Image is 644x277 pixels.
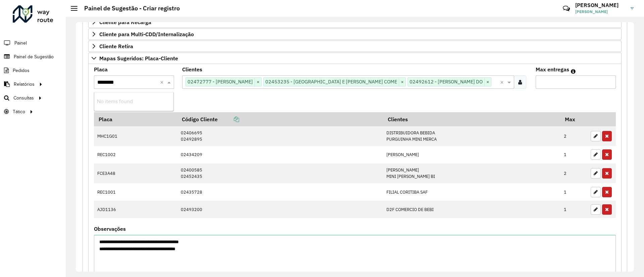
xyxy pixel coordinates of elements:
td: REC1001 [94,183,177,201]
span: Painel de Sugestão [14,53,54,60]
div: No items found [94,96,173,107]
th: Clientes [383,112,560,126]
span: 02492612 - [PERSON_NAME] DO [408,78,484,86]
span: Painel [14,40,27,47]
td: 1 [560,183,587,201]
span: Cliente para Multi-CDD/Internalização [99,31,194,37]
ng-dropdown-panel: Options list [94,92,174,111]
span: × [255,78,261,86]
td: 2 [560,126,587,146]
td: 02434209 [177,146,383,163]
span: Cliente para Recarga [99,19,151,25]
td: 02435728 [177,183,383,201]
span: Clear all [500,78,506,86]
td: 2 [560,163,587,183]
label: Observações [94,225,126,233]
td: [PERSON_NAME] MINI [PERSON_NAME] BI [383,163,560,183]
span: Tático [13,108,25,115]
span: 02472777 - [PERSON_NAME] [186,78,255,86]
span: Clear all [160,78,166,86]
td: 1 [560,201,587,218]
th: Código Cliente [177,112,383,126]
h2: Painel de Sugestão - Criar registro [77,5,180,12]
th: Placa [94,112,177,126]
a: Cliente para Multi-CDD/Internalização [88,28,622,40]
th: Max [560,112,587,126]
span: × [484,78,491,86]
span: Pedidos [13,67,30,74]
td: D2F COMERCIO DE BEBI [383,201,560,218]
label: Placa [94,65,108,73]
td: AJD1136 [94,201,177,218]
span: × [399,78,406,86]
td: FILIAL CORITIBA SAF [383,183,560,201]
a: Contato Rápido [559,1,574,16]
em: Máximo de clientes que serão colocados na mesma rota com os clientes informados [571,69,576,74]
td: 02400585 02452435 [177,163,383,183]
span: Mapas Sugeridos: Placa-Cliente [99,56,178,61]
span: 02453235 - [GEOGRAPHIC_DATA] E [PERSON_NAME] COME [264,78,399,86]
td: 02406695 02492895 [177,126,383,146]
a: Cliente Retira [88,41,622,52]
h3: [PERSON_NAME] [575,2,626,8]
label: Max entregas [536,65,569,73]
td: DISTRIBUIDORA BEBIDA PURGUINHA MINI MERCA [383,126,560,146]
td: MHC1G01 [94,126,177,146]
a: Cliente para Recarga [88,16,622,28]
a: Mapas Sugeridos: Placa-Cliente [88,53,622,64]
td: REC1002 [94,146,177,163]
a: Copiar [218,116,239,123]
td: 02493200 [177,201,383,218]
span: Consultas [13,94,34,101]
td: FCE3A48 [94,163,177,183]
td: [PERSON_NAME] [383,146,560,163]
span: Cliente Retira [99,44,133,49]
label: Clientes [182,65,202,73]
span: Relatórios [14,81,35,88]
td: 1 [560,146,587,163]
span: [PERSON_NAME] [575,9,626,15]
